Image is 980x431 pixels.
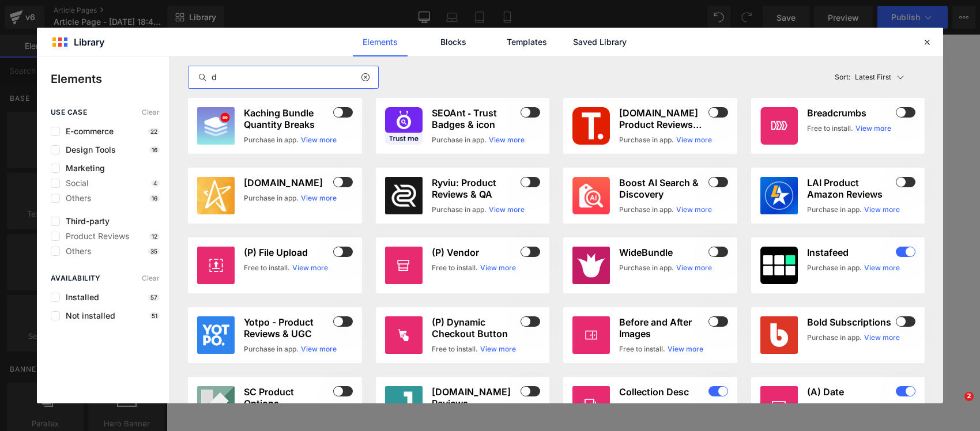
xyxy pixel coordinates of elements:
img: bold.jpg [760,316,798,354]
h3: (P) Dynamic Checkout Button [432,316,519,339]
h3: Boost AI Search & Discovery [619,177,706,200]
a: View more [301,193,337,203]
a: View more [676,135,712,145]
img: 35472539-a713-48dd-a00c-afbdca307b79.png [572,177,610,214]
span: Clear [142,274,160,282]
span: Not installed [60,311,115,320]
div: Purchase in app. [432,205,487,215]
img: yotpo.jpg [197,316,235,354]
a: View more [864,205,900,215]
a: View more [668,344,703,354]
a: View more [855,123,891,134]
h3: [DOMAIN_NAME] Reviews [432,386,519,409]
div: Purchase in app. [432,135,487,145]
p: 4 [151,180,160,187]
h3: SEOAnt ‑ Trust Badges & icon [432,107,519,130]
a: View more [855,402,891,413]
img: judge-me.jpg [385,386,423,424]
a: View more [489,135,525,145]
a: View more [676,263,712,273]
a: View more [301,344,337,354]
img: gempages_464227264272270525-d7dbad09-95b2-450f-8b7b-320a5e395534.png [197,386,235,424]
span: Installed [60,293,99,302]
div: Free to install. [619,344,665,354]
a: Elements [353,28,408,56]
div: Purchase in app. [244,135,299,145]
span: Marketing [60,164,105,173]
div: Free to install. [432,263,478,273]
div: Free to install. [807,123,853,134]
span: Third-party [60,217,110,226]
h3: Breadcrumbs [807,107,894,119]
h3: [DOMAIN_NAME] [244,177,331,188]
span: Product Reviews [60,232,129,241]
p: 35 [148,248,160,255]
a: View more [864,263,900,273]
div: Free to install. [619,402,665,413]
p: Elements [51,70,169,88]
span: use case [51,108,87,116]
p: 57 [148,294,160,301]
button: Latest FirstSort:Latest First [830,66,925,89]
img: 36d3ff60-5281-42d0-85d8-834f522fc7c5.jpeg [572,247,610,284]
h3: (P) Vendor [432,247,519,258]
a: View more [292,263,328,273]
h3: [DOMAIN_NAME] Product Reviews App [619,107,706,130]
div: Purchase in app. [244,344,299,354]
img: 1eba8361-494e-4e64-aaaa-f99efda0f44d.png [572,107,610,145]
p: 22 [148,128,160,135]
img: CJed0K2x44sDEAE=.png [385,177,423,214]
a: Saved Library [572,28,627,56]
h3: (P) File Upload [244,247,331,258]
h3: Kaching Bundle Quantity Breaks [244,107,331,130]
img: stamped.jpg [197,177,235,214]
img: instafeed.jpg [760,247,798,284]
span: Clear [142,108,160,116]
h3: Before and After Images [619,316,706,339]
a: View more [676,205,712,215]
div: Purchase in app. [619,205,674,215]
h3: Instafeed [807,247,894,258]
a: View more [301,135,337,145]
a: View more [480,344,516,354]
h3: LAI Product Amazon Reviews [807,177,894,200]
div: Free to install. [807,402,853,413]
iframe: Intercom live chat [941,392,968,419]
div: Purchase in app. [619,135,674,145]
div: Purchase in app. [244,193,299,203]
a: View more [489,205,525,215]
span: Sort: [835,73,850,81]
h3: Yotpo - Product Reviews & UGC [244,316,331,339]
span: E-commerce [60,127,114,136]
img: 1fd9b51b-6ce7-437c-9b89-91bf9a4813c7.webp [197,107,235,145]
span: Others [60,247,91,256]
span: Availability [51,274,101,282]
p: 16 [149,195,160,202]
div: Purchase in app. [619,263,674,273]
p: 16 [149,146,160,153]
div: Purchase in app. [807,205,862,215]
a: View more [480,263,516,273]
a: Blocks [426,28,481,56]
p: 51 [149,312,160,319]
img: ea3afb01-6354-4d19-82d2-7eef5307fd4e.png [760,107,798,145]
span: 2 [964,392,974,401]
img: CMry4dSL_YIDEAE=.png [760,177,798,214]
a: Templates [499,28,554,56]
span: Social [60,179,88,188]
span: Design Tools [60,145,116,154]
p: Latest First [855,72,891,82]
h3: WideBundle [619,247,706,258]
div: Purchase in app. [807,332,862,343]
h3: Collection Desc [619,386,706,398]
h3: Ryviu: Product Reviews & QA [432,177,519,200]
div: Free to install. [432,344,478,354]
h3: Bold Subscriptions [807,316,894,328]
a: View more [864,332,900,343]
div: Purchase in app. [807,263,862,273]
span: Others [60,194,91,203]
h3: SC Product Options [244,386,331,409]
img: 9f98ff4f-a019-4e81-84a1-123c6986fecc.png [385,107,423,145]
p: 12 [149,233,160,240]
div: Free to install. [244,263,290,273]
